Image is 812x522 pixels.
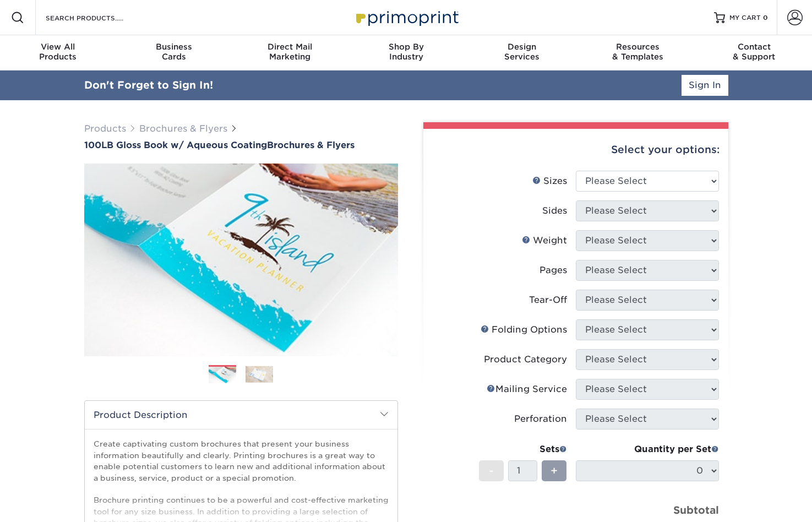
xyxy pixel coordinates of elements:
a: BusinessCards [116,35,232,70]
span: MY CART [729,13,761,23]
a: Contact& Support [696,35,812,70]
h1: Brochures & Flyers [84,140,398,150]
div: & Templates [580,42,696,62]
div: Product Category [484,353,567,366]
a: Resources& Templates [580,35,696,70]
span: 100LB Gloss Book w/ Aqueous Coating [84,140,267,150]
div: Weight [522,234,567,247]
input: SEARCH PRODUCTS..... [45,11,152,24]
div: Sets [479,443,567,456]
div: Quantity per Set [576,443,719,456]
div: Select your options: [432,129,720,171]
span: Design [464,42,580,52]
a: DesignServices [464,35,580,70]
div: Services [464,42,580,62]
span: Resources [580,42,696,52]
a: 100LB Gloss Book w/ Aqueous CoatingBrochures & Flyers [84,140,398,150]
span: Contact [696,42,812,52]
span: Direct Mail [232,42,348,52]
span: + [551,463,558,479]
a: Products [84,123,126,134]
div: Folding Options [481,323,567,336]
a: Shop ByIndustry [348,35,464,70]
span: - [489,463,494,479]
div: Cards [116,42,232,62]
span: Shop By [348,42,464,52]
a: Brochures & Flyers [139,123,227,134]
div: & Support [696,42,812,62]
h2: Product Description [85,401,397,429]
span: 0 [763,14,768,21]
img: 100LB Gloss Book<br/>w/ Aqueous Coating 01 [84,151,398,368]
div: Sizes [532,175,567,188]
div: Mailing Service [487,383,567,396]
a: Direct MailMarketing [232,35,348,70]
a: Sign In [682,75,728,96]
strong: Subtotal [673,504,719,516]
div: Tear-Off [529,293,567,307]
div: Pages [539,264,567,277]
img: Primoprint [351,6,461,29]
div: Marketing [232,42,348,62]
div: Perforation [514,412,567,426]
div: Industry [348,42,464,62]
div: Don't Forget to Sign In! [84,78,213,93]
div: Sides [542,204,567,218]
img: Brochures & Flyers 02 [246,366,273,383]
img: Brochures & Flyers 01 [209,366,236,385]
span: Business [116,42,232,52]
